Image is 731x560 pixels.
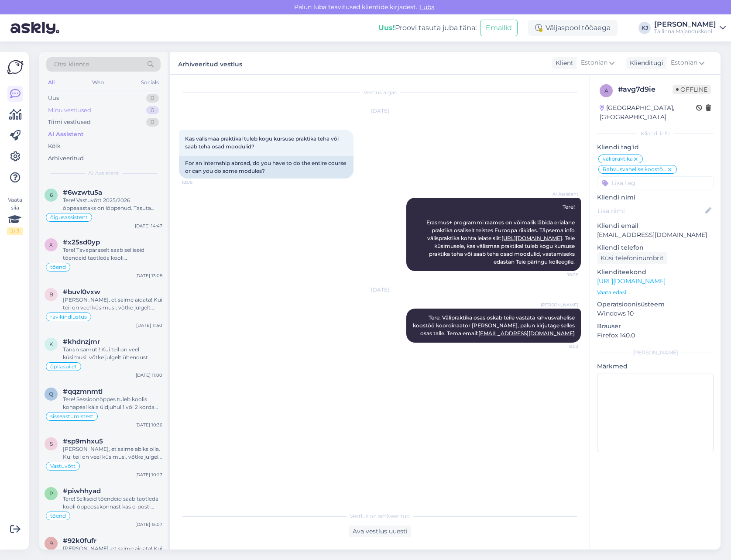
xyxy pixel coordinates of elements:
[597,289,714,296] p: Vaata edasi ...
[597,309,714,318] p: Windows 10
[50,192,53,198] span: 6
[146,106,159,115] div: 0
[541,302,578,308] span: [PERSON_NAME]
[546,271,578,278] span: 18:06
[136,372,162,378] div: [DATE] 11:00
[63,487,101,495] span: #piwhhyad
[63,395,162,411] div: Tere! Sessioonõppes tuleb koolis kohapeal käia üldjuhul 1 või 2 korda kuus kokku kuni kaheksal õp...
[136,322,162,329] div: [DATE] 11:50
[135,272,162,279] div: [DATE] 13:08
[63,495,162,511] div: Tere! Selliseid tõendeid saab taotleda kooli õppeosakonnast kas e-posti [PERSON_NAME] (täiendusko...
[46,77,56,88] div: All
[49,490,53,497] span: p
[597,130,714,137] div: Kliendi info
[182,179,214,186] span: 18:06
[597,206,704,216] input: Lisa nimi
[48,142,61,151] div: Kõik
[378,23,477,33] div: Proovi tasuta juba täna:
[50,464,76,469] span: Vastuvõtt
[671,58,697,68] span: Estonian
[135,521,162,528] div: [DATE] 15:07
[63,388,103,395] span: #qqzmnmtl
[378,24,395,32] b: Uus!
[581,58,607,68] span: Estonian
[63,246,162,262] div: Tere! Tavapäraselt saab selliseid tõendeid taotleda kooli õppeosakonnast kas e-posti [PERSON_NAME...
[135,422,162,428] div: [DATE] 10:36
[88,169,119,177] span: AI Assistent
[63,196,162,212] div: Tere! Vastuvõtt 2025/2026 õppeaastaks on lõppenud. Tasuta õppimise õigus on riigieelarvelisel õpp...
[603,167,667,172] span: Rahvusvahelise koostöö koordinaator
[478,330,575,337] a: [EMAIL_ADDRESS][DOMAIN_NAME]
[63,189,102,196] span: #6wzwtu5a
[597,300,714,309] p: Operatsioonisüsteem
[139,77,161,88] div: Socials
[618,84,673,95] div: # avg7d9ie
[528,20,618,36] div: Väljaspool tööaega
[63,288,100,296] span: #buvl0vxw
[146,118,159,127] div: 0
[603,156,633,161] span: välipraktika
[597,362,714,371] p: Märkmed
[50,440,53,447] span: s
[597,322,714,331] p: Brauser
[50,265,66,270] span: tõend
[48,130,84,139] div: AI Assistent
[48,94,59,103] div: Uus
[179,156,353,179] div: For an internship abroad, do you have to do the entire course or can you do some modules?
[7,59,24,76] img: Askly Logo
[600,103,696,122] div: [GEOGRAPHIC_DATA], [GEOGRAPHIC_DATA]
[597,230,714,240] p: [EMAIL_ADDRESS][DOMAIN_NAME]
[7,227,23,235] div: 2 / 3
[63,346,162,361] div: Tänan samuti! Kui teil on veel küsimusi, võtke julgelt ühendust. Ilusat päeva jätku ka teile!
[597,221,714,230] p: Kliendi email
[597,243,714,252] p: Kliendi telefon
[417,3,437,11] span: Luba
[63,445,162,461] div: [PERSON_NAME], et saime abiks olla. Kui teil on veel küsimusi, võtke julgelt ühendust!
[597,331,714,340] p: Firefox 140.0
[48,106,91,115] div: Minu vestlused
[179,107,581,115] div: [DATE]
[480,20,518,36] button: Emailid
[63,296,162,312] div: [PERSON_NAME], et saime aidata! Kui teil on veel küsimusi, võtke julgelt ühendust.
[654,28,716,35] div: Tallinna Majanduskool
[350,512,410,520] span: Vestlus on arhiveeritud
[50,540,53,546] span: 9
[135,223,162,229] div: [DATE] 14:47
[501,235,562,241] a: [URL][DOMAIN_NAME]
[50,513,66,519] span: tõend
[50,364,77,369] span: õpilaspilet
[135,471,162,478] div: [DATE] 10:27
[90,77,106,88] div: Web
[50,215,88,220] span: õigusassistent
[604,87,608,94] span: a
[7,196,23,235] div: Vaata siia
[546,191,578,197] span: AI Assistent
[552,58,573,68] div: Klient
[146,94,159,103] div: 0
[49,241,53,248] span: x
[63,238,100,246] span: #x25sd0yp
[654,21,726,35] a: [PERSON_NAME]Tallinna Majanduskool
[597,277,666,285] a: [URL][DOMAIN_NAME]
[673,85,711,94] span: Offline
[597,349,714,357] div: [PERSON_NAME]
[626,58,663,68] div: Klienditugi
[49,341,53,347] span: k
[63,338,100,346] span: #khdnzjmr
[50,314,87,320] span: ravikindlustus
[185,135,340,150] span: Kas välismaa praktikal tuleb kogu kursuse praktika teha või saab teha osad moodulid?
[54,60,89,69] span: Otsi kliente
[179,286,581,294] div: [DATE]
[597,193,714,202] p: Kliendi nimi
[63,537,96,545] span: #92k0fufr
[349,526,411,537] div: Ava vestlus uuesti
[597,176,714,189] input: Lisa tag
[49,391,53,397] span: q
[413,314,576,337] span: Tere. Välipraktika osas oskab teile vastata rahvusvahelise koostöö koordinaator [PERSON_NAME], pa...
[179,89,581,96] div: Vestlus algas
[654,21,716,28] div: [PERSON_NAME]
[63,437,103,445] span: #sp9mhxu5
[178,57,242,69] label: Arhiveeritud vestlus
[48,154,84,163] div: Arhiveeritud
[597,143,714,152] p: Kliendi tag'id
